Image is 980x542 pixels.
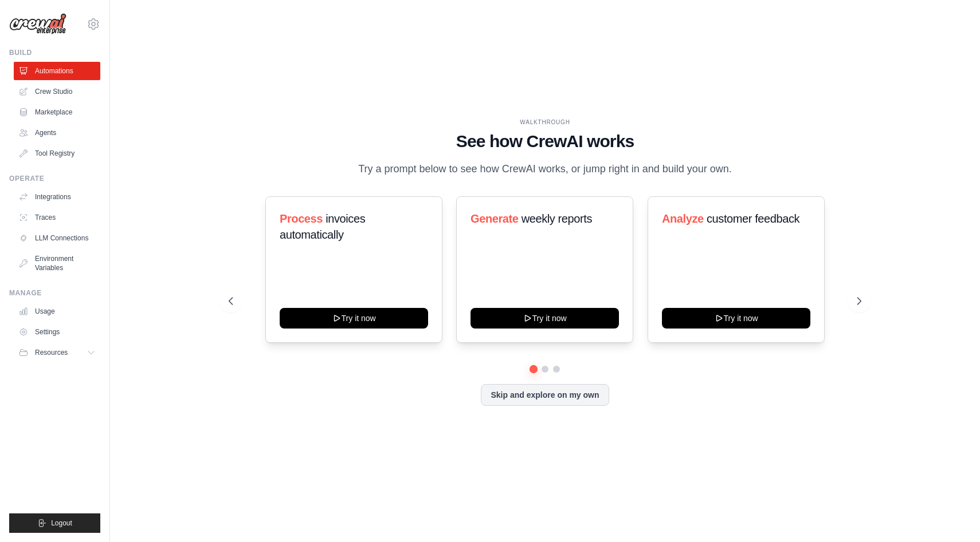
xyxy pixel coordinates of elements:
a: Usage [14,302,100,321]
p: Try a prompt below to see how CrewAI works, or jump right in and build your own. [352,161,738,177]
a: Crew Studio [14,82,100,101]
div: Operate [9,174,100,183]
h1: See how CrewAI works [229,131,861,152]
button: Resources [14,343,100,362]
a: Automations [14,62,100,80]
button: Try it now [471,308,619,329]
a: LLM Connections [14,229,100,247]
a: Agents [14,124,100,142]
a: Settings [14,323,100,341]
span: Resources [35,348,68,357]
div: Build [9,48,100,57]
div: WALKTHROUGH [229,118,861,126]
div: Manage [9,288,100,298]
span: Logout [51,519,72,528]
a: Tool Registry [14,144,100,163]
span: Process [280,212,323,225]
a: Marketplace [14,103,100,121]
a: Traces [14,208,100,227]
button: Try it now [280,308,428,329]
span: Analyze [662,212,704,225]
button: Logout [9,513,100,533]
a: Integrations [14,188,100,206]
a: Environment Variables [14,250,100,277]
button: Try it now [662,308,810,329]
span: customer feedback [707,212,799,225]
span: Generate [471,212,519,225]
button: Skip and explore on my own [481,384,609,406]
img: Logo [9,13,66,35]
span: invoices automatically [280,212,365,241]
span: weekly reports [522,212,592,225]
